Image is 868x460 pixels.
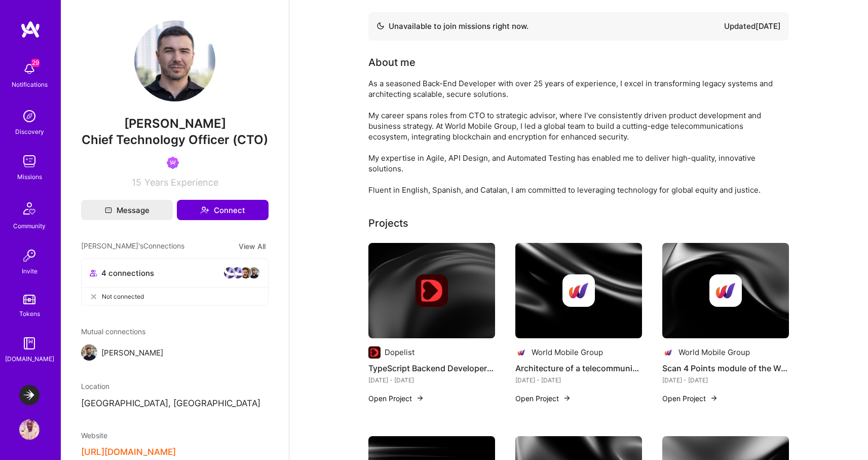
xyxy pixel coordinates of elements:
img: logo [20,20,41,39]
button: Open Project [515,393,571,404]
img: arrow-right [710,394,718,402]
h4: Architecture of a telecommunications system with a blockchain backoffice for a sharing economy [515,362,642,375]
a: LaunchDarkly: Experimentation Delivery Team [17,385,42,405]
div: [DATE] - [DATE] [368,375,495,385]
h4: TypeScript Backend Developer for an applied AI startup [368,362,495,375]
img: Emiliano Gonzalez [81,344,97,361]
button: Connect [177,200,269,220]
img: cover [368,243,495,338]
img: Company logo [368,346,381,359]
i: icon CloseGray [90,293,98,301]
span: Chief Technology Officer (CTO) [82,132,268,147]
img: tokens [23,295,35,304]
span: [PERSON_NAME]'s Connections [81,240,184,252]
img: Invite [19,245,40,266]
img: Been on Mission [167,157,179,169]
button: Open Project [662,393,718,404]
img: teamwork [19,151,40,171]
img: avatar [248,267,260,279]
img: avatar [240,267,252,279]
div: [DATE] - [DATE] [515,375,642,385]
p: [GEOGRAPHIC_DATA], [GEOGRAPHIC_DATA] [81,398,269,410]
img: Company logo [709,274,742,307]
div: Updated [DATE] [724,20,781,32]
h4: Scan 4 Points module of the World Mobile App [662,362,789,375]
a: User Avatar [17,419,42,440]
img: cover [515,243,642,338]
img: User Avatar [134,20,215,101]
div: Unavailable to join missions right now. [376,20,529,32]
i: icon Mail [105,206,112,214]
div: Dopelist [385,347,414,358]
img: discovery [19,106,40,126]
img: arrow-right [563,394,571,402]
div: World Mobile Group [678,347,750,358]
span: [PERSON_NAME] [81,116,269,131]
img: Community [17,196,42,221]
button: View All [236,240,269,252]
span: Website [81,431,107,440]
div: Notifications [12,79,48,90]
i: icon Collaborator [90,269,97,277]
span: Not connected [102,291,144,302]
img: avatar [223,267,236,279]
button: 4 connectionsavataravataravataravatarNot connected [81,258,269,306]
div: About me [368,55,416,70]
img: LaunchDarkly: Experimentation Delivery Team [19,385,40,405]
img: User Avatar [19,419,40,440]
div: Location [81,381,269,392]
img: arrow-right [416,394,424,402]
div: Tokens [19,308,40,319]
img: Company logo [562,274,595,307]
div: Community [13,221,46,231]
span: 29 [31,59,40,67]
button: [URL][DOMAIN_NAME] [81,447,176,457]
img: guide book [19,333,40,353]
img: Company logo [515,346,527,359]
button: Open Project [368,393,424,404]
span: [PERSON_NAME] [101,347,163,358]
img: Company logo [662,346,674,359]
img: avatar [232,267,244,279]
span: Years Experience [144,177,218,188]
div: [DOMAIN_NAME] [5,353,54,364]
button: Message [81,200,173,220]
div: As a seasoned Back-End Developer with over 25 years of experience, I excel in transforming legacy... [368,78,774,195]
span: 4 connections [101,268,154,278]
img: Company logo [416,274,448,307]
img: cover [662,243,789,338]
div: Projects [368,216,408,231]
div: [DATE] - [DATE] [662,375,789,385]
div: Invite [22,266,37,276]
i: icon Connect [200,205,209,215]
span: Mutual connections [81,326,269,337]
div: Discovery [15,126,44,137]
img: bell [19,59,40,79]
span: 15 [132,177,141,188]
div: World Mobile Group [532,347,603,358]
div: Missions [17,171,42,182]
img: Availability [376,22,385,30]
